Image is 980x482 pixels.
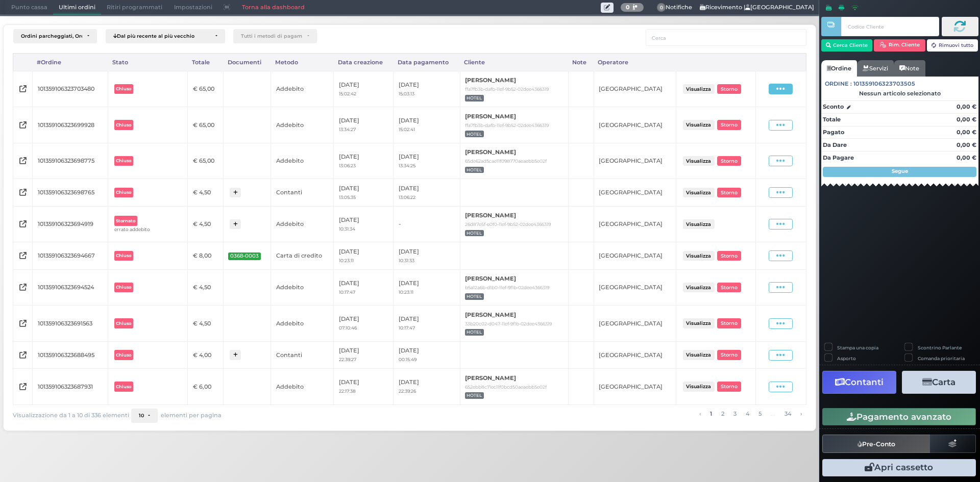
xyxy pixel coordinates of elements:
[394,206,460,242] td: -
[857,60,894,77] a: Servizi
[168,1,218,15] span: Impostazioni
[465,167,484,173] span: HOTEL
[116,158,131,163] b: Chiuso
[465,158,547,164] small: 65de62ad5cae11f098770aeaebb5e02f
[116,190,131,195] b: Chiuso
[116,86,131,91] b: Chiuso
[683,382,715,391] button: Visualizza
[823,141,847,148] strong: Da Dare
[465,77,516,84] b: [PERSON_NAME]
[33,71,108,107] td: 101359106323703480
[271,143,334,179] td: Addebito
[334,341,394,369] td: [DATE]
[233,29,317,43] button: Tutti i metodi di pagamento
[33,242,108,270] td: 101359106323694667
[594,306,676,341] td: [GEOGRAPHIC_DATA]
[334,369,394,404] td: [DATE]
[918,344,962,351] label: Scontrino Parlante
[465,392,484,399] span: HOTEL
[717,84,741,94] button: Storno
[822,435,930,453] button: Pre-Conto
[465,384,547,390] small: 652ebb8c71ec11f0bcd50aeaebb5e02f
[116,352,131,358] b: Chiuso
[465,275,516,282] b: [PERSON_NAME]
[21,33,82,39] div: Ordini parcheggiati, Ordini aperti, Ordini chiusi
[13,410,129,422] span: Visualizzazione da 1 a 10 di 336 elementi
[339,226,355,232] small: 10:31:34
[822,408,976,425] button: Pagamento avanzato
[718,409,727,420] a: alla pagina 2
[717,318,741,328] button: Storno
[339,325,357,331] small: 07:10:46
[683,318,715,328] button: Visualizza
[823,129,844,136] strong: Pagato
[339,126,356,132] small: 13:34:27
[188,143,223,179] td: € 65,00
[271,306,334,341] td: Addebito
[188,369,223,404] td: € 6,00
[594,71,676,107] td: [GEOGRAPHIC_DATA]
[594,206,676,242] td: [GEOGRAPHIC_DATA]
[927,39,978,52] button: Rimuovi tutto
[33,107,108,143] td: 101359106323699928
[394,341,460,369] td: [DATE]
[33,179,108,207] td: 101359106323698765
[594,107,676,143] td: [GEOGRAPHIC_DATA]
[334,269,394,305] td: [DATE]
[334,242,394,270] td: [DATE]
[399,325,415,331] small: 10:17:47
[13,29,97,43] button: Ordini parcheggiati, Ordini aperti, Ordini chiusi
[271,179,334,207] td: Contanti
[465,311,516,318] b: [PERSON_NAME]
[717,350,741,360] button: Storno
[33,306,108,341] td: 101359106323691563
[131,409,222,423] div: elementi per pagina
[594,369,676,404] td: [GEOGRAPHIC_DATA]
[825,80,852,88] span: Ordine :
[394,242,460,270] td: [DATE]
[683,188,715,197] button: Visualizza
[33,143,108,179] td: 101359106323698775
[918,355,965,362] label: Comanda prioritaria
[394,306,460,341] td: [DATE]
[116,218,135,223] b: Stornato
[114,226,181,233] small: errato addebito
[821,90,978,97] div: Nessun articolo selezionato
[271,369,334,404] td: Addebito
[755,409,764,420] a: alla pagina 5
[823,103,844,111] strong: Sconto
[465,148,516,156] b: [PERSON_NAME]
[837,355,856,362] label: Asporto
[101,1,168,15] span: Ritiri programmati
[902,371,976,394] button: Carta
[188,269,223,305] td: € 4,50
[223,54,271,71] div: Documenti
[334,54,394,71] div: Data creazione
[228,252,261,260] span: 0368-0003
[683,84,715,94] button: Visualizza
[821,60,857,77] a: Ordine
[465,212,516,219] b: [PERSON_NAME]
[465,113,516,120] b: [PERSON_NAME]
[394,369,460,404] td: [DATE]
[399,388,416,394] small: 22:39:26
[271,71,334,107] td: Addebito
[465,86,549,92] small: ffa7fb3b-dafb-11ef-9b52-02dee4366319
[241,33,302,39] div: Tutti i metodi di pagamento
[334,179,394,207] td: [DATE]
[626,4,630,11] b: 0
[657,3,666,12] span: 0
[465,221,551,227] small: 26d87e5f-e0f0-11ef-9b52-02dee4366319
[188,341,223,369] td: € 4,00
[399,289,413,295] small: 10:23:11
[6,1,53,15] span: Punto cassa
[116,384,131,389] b: Chiuso
[33,341,108,369] td: 101359106323688495
[116,285,131,290] b: Chiuso
[334,107,394,143] td: [DATE]
[683,219,715,229] button: Visualizza
[594,269,676,305] td: [GEOGRAPHIC_DATA]
[465,285,549,290] small: b5a12a6b-d1b0-11ef-9f1b-02dee4366319
[594,242,676,270] td: [GEOGRAPHIC_DATA]
[271,341,334,369] td: Contanti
